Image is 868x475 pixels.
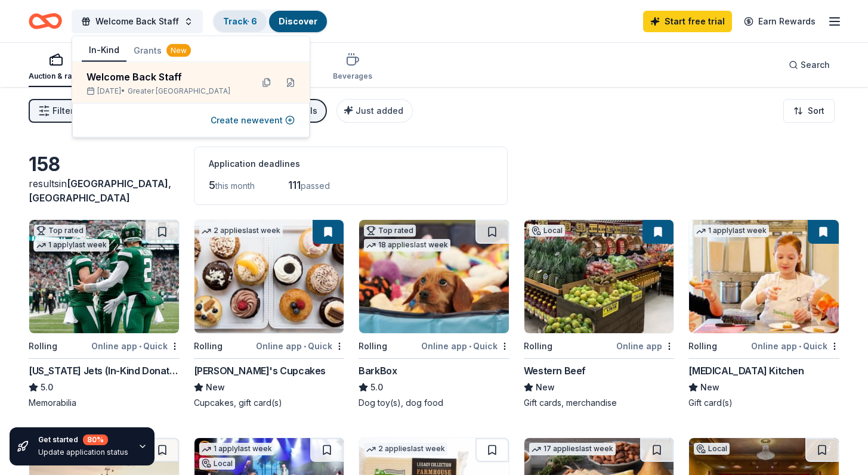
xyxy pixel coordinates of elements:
button: Track· 6Discover [212,10,328,33]
div: Rolling [688,339,717,353]
div: Rolling [29,339,57,353]
div: results [29,176,180,205]
span: • [799,341,801,351]
div: Rolling [194,339,223,353]
div: Local [199,458,235,470]
span: • [469,341,471,351]
span: this month [215,181,255,191]
div: Online app [616,339,674,353]
div: 80 % [83,434,108,445]
div: Local [529,225,565,237]
div: Online app Quick [751,339,839,353]
div: Update application status [38,448,128,457]
button: Beverages [333,48,372,87]
a: Track· 6 [223,16,257,26]
div: Top rated [364,225,416,237]
div: Auction & raffle [29,72,83,81]
span: 5.0 [370,380,383,395]
div: Gift card(s) [688,397,839,409]
span: Sort [808,104,824,118]
a: Image for New York Jets (In-Kind Donation)Top rated1 applylast weekRollingOnline app•Quick[US_STA... [29,219,180,409]
div: Western Beef [524,364,586,378]
span: 5.0 [41,380,53,395]
div: Online app Quick [91,339,180,353]
div: Cupcakes, gift card(s) [194,397,345,409]
img: Image for New York Jets (In-Kind Donation) [29,220,179,333]
div: [PERSON_NAME]'s Cupcakes [194,364,326,378]
span: 111 [288,179,301,191]
button: Grants [126,40,198,61]
div: Memorabilia [29,397,180,409]
div: Local [694,443,730,455]
button: Search [779,53,839,77]
span: New [206,380,225,395]
div: Dog toy(s), dog food [359,397,509,409]
div: Rolling [359,339,387,353]
div: 18 applies last week [364,239,450,252]
button: Welcome Back Staff [72,10,203,33]
div: New [166,44,191,57]
button: Sort [783,99,835,123]
button: Just added [336,99,413,123]
div: [US_STATE] Jets (In-Kind Donation) [29,364,180,378]
div: Gift cards, merchandise [524,397,675,409]
a: Image for Molly's Cupcakes2 applieslast weekRollingOnline app•Quick[PERSON_NAME]'s CupcakesNewCup... [194,219,345,409]
div: [DATE] • [87,86,243,96]
button: Create newevent [211,113,295,128]
span: Just added [356,105,403,116]
button: Auction & raffle [29,48,83,87]
div: 2 applies last week [199,225,283,237]
a: Discover [279,16,317,26]
div: Get started [38,434,128,445]
img: Image for Western Beef [524,220,674,333]
div: 2 applies last week [364,443,447,455]
a: Image for Taste Buds Kitchen1 applylast weekRollingOnline app•Quick[MEDICAL_DATA] KitchenNewGift ... [688,219,839,409]
div: 1 apply last week [199,443,274,455]
a: Earn Rewards [737,11,823,32]
span: Search [801,58,830,72]
div: 1 apply last week [694,225,769,237]
div: Online app Quick [421,339,509,353]
div: Online app Quick [256,339,344,353]
div: Welcome Back Staff [87,70,243,84]
div: Top rated [34,225,86,237]
span: 5 [209,179,215,191]
span: • [304,341,306,351]
span: Greater [GEOGRAPHIC_DATA] [128,86,230,96]
span: Welcome Back Staff [95,14,179,29]
span: [GEOGRAPHIC_DATA], [GEOGRAPHIC_DATA] [29,178,171,204]
span: New [536,380,555,395]
a: Start free trial [643,11,732,32]
div: BarkBox [359,364,397,378]
a: Home [29,7,62,35]
a: Image for Western BeefLocalRollingOnline appWestern BeefNewGift cards, merchandise [524,219,675,409]
div: Beverages [333,72,372,81]
div: Application deadlines [209,157,493,171]
span: New [700,380,719,395]
div: 1 apply last week [34,239,109,252]
img: Image for Taste Buds Kitchen [689,220,839,333]
span: in [29,178,171,204]
span: passed [301,181,330,191]
span: • [139,341,141,351]
img: Image for Molly's Cupcakes [194,220,344,333]
button: Filter3 [29,99,83,123]
div: 158 [29,153,180,176]
a: Image for BarkBoxTop rated18 applieslast weekRollingOnline app•QuickBarkBox5.0Dog toy(s), dog food [359,219,509,409]
img: Image for BarkBox [359,220,509,333]
div: 17 applies last week [529,443,616,455]
div: [MEDICAL_DATA] Kitchen [688,364,804,378]
span: Filter [52,104,73,118]
button: In-Kind [82,39,126,62]
div: Rolling [524,339,552,353]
